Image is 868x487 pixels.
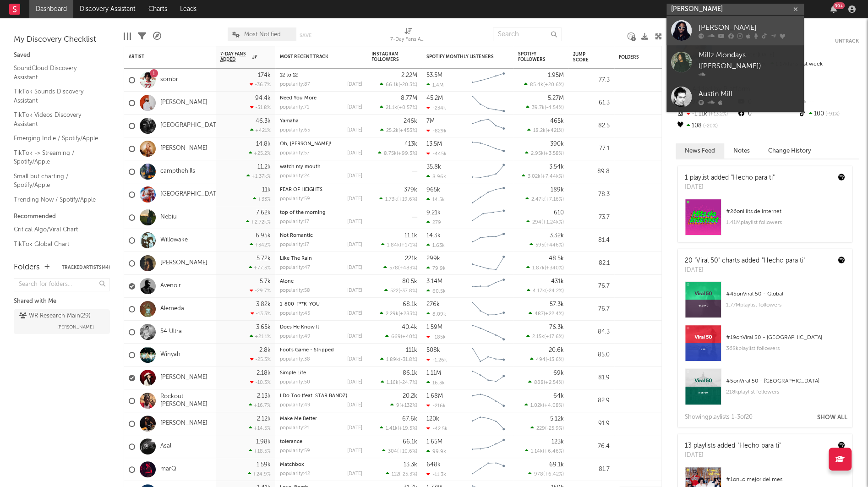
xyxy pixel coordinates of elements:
[124,23,131,49] div: Edit Columns
[547,128,562,133] span: +421 %
[678,199,852,242] a: #26onHits de Internet1.41Mplaylist followers
[798,108,859,120] div: 100
[220,51,250,62] span: 7-Day Fans Added
[401,243,416,248] span: +171 %
[256,118,271,124] div: 46.3k
[160,145,207,153] a: [PERSON_NAME]
[347,82,362,87] div: [DATE]
[257,164,271,170] div: 11.2k
[399,197,416,202] span: +19.6 %
[347,219,362,224] div: [DATE]
[550,301,564,307] div: 57.3k
[390,289,399,294] span: 522
[666,45,804,82] a: Millz Mondays ([PERSON_NAME])
[426,128,447,134] div: -829k
[573,235,610,246] div: 81.4
[280,187,322,192] a: FEAR OF HEIGHTS
[160,99,207,107] a: [PERSON_NAME]
[426,187,440,193] div: 965k
[524,82,564,88] div: ( )
[531,197,544,202] span: 2.47k
[381,242,417,248] div: ( )
[256,301,271,307] div: 3.82k
[280,302,362,307] div: 1-800-F**K-YOU
[14,110,101,129] a: TikTok Videos Discovery Assistant
[383,265,417,271] div: ( )
[386,312,399,317] span: 2.29k
[160,465,176,473] a: marQ
[160,393,211,409] a: Rockout [PERSON_NAME]
[546,266,562,271] span: +340 %
[280,128,310,133] div: popularity: 65
[14,309,110,334] a: WR Research Main(29)[PERSON_NAME]
[390,34,427,45] div: 7-Day Fans Added (7-Day Fans Added)
[160,374,207,382] a: [PERSON_NAME]
[573,258,610,269] div: 82.1
[526,104,564,110] div: ( )
[549,324,564,330] div: 76.3k
[549,256,564,262] div: 48.5k
[699,50,799,72] div: Millz Mondays ([PERSON_NAME])
[403,301,417,307] div: 68.1k
[14,239,101,249] a: TikTok Global Chart
[250,334,271,339] div: +21.1 %
[546,105,562,110] span: -4.54 %
[386,105,397,110] span: 21.1k
[707,112,728,117] span: +13.2 %
[468,183,509,206] svg: Chart title
[759,143,820,159] button: Change History
[817,415,847,421] button: Show All
[726,206,845,217] div: # 26 on Hits de Internet
[347,174,362,179] div: [DATE]
[347,288,362,293] div: [DATE]
[280,96,362,101] div: Need You More
[573,166,610,177] div: 89.8
[402,279,417,285] div: 80.5k
[14,87,101,105] a: TikTok Sounds Discovery Assistant
[685,173,775,183] div: 1 playlist added
[699,88,799,99] div: Austin Mill
[426,279,442,285] div: 3.14M
[57,322,94,333] span: [PERSON_NAME]
[280,256,362,261] div: Like The Rain
[280,288,310,293] div: popularity: 58
[380,104,417,110] div: ( )
[347,105,362,110] div: [DATE]
[737,108,797,120] div: 0
[426,311,446,317] div: 8.09k
[468,115,509,137] svg: Chart title
[280,73,362,78] div: 12 to 12
[280,325,319,330] a: Does He Know It
[533,128,546,133] span: 18.2k
[404,141,417,147] div: 413k
[528,174,540,179] span: 3.02k
[386,128,399,133] span: 25.2k
[526,219,564,225] div: ( )
[548,72,564,78] div: 1.95M
[549,164,564,170] div: 3.54k
[280,265,310,270] div: popularity: 47
[554,210,564,216] div: 610
[530,242,564,248] div: ( )
[280,242,309,247] div: popularity: 17
[14,34,110,45] div: My Discovery Checklist
[14,224,101,235] a: Critical Algo/Viral Chart
[280,142,332,147] a: Oh, [PERSON_NAME]!
[280,73,298,78] a: 12 to 12
[545,312,562,317] span: +22.4 %
[160,282,181,290] a: Avenoir
[399,105,416,110] span: +0.57 %
[160,76,178,84] a: sombr
[573,212,610,223] div: 73.7
[573,327,610,338] div: 84.3
[573,75,610,86] div: 77.3
[138,23,146,49] div: Filters
[676,143,724,159] button: News Feed
[14,63,101,82] a: SoundCloud Discovery Assistant
[389,266,398,271] span: 578
[535,243,544,248] span: 595
[280,325,362,330] div: Does He Know It
[468,229,509,252] svg: Chart title
[402,324,417,330] div: 40.4k
[250,288,271,294] div: -29.7 %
